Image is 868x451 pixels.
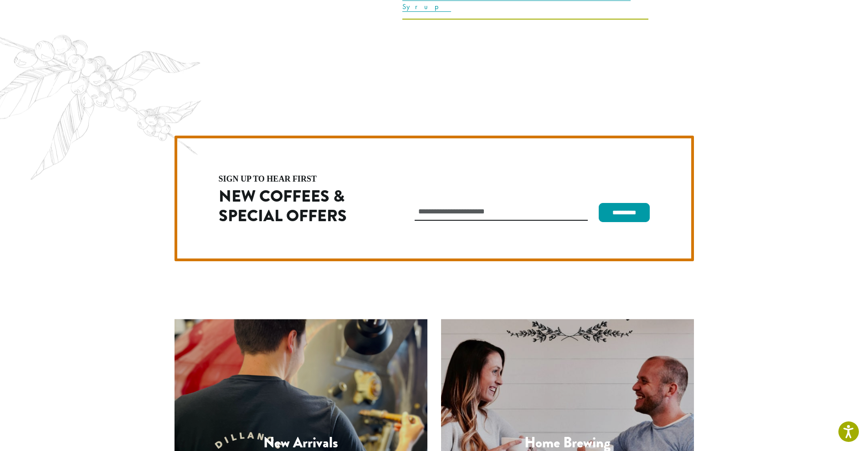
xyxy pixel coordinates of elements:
[219,175,375,183] h4: sign up to hear first
[219,187,375,226] h2: New Coffees & Special Offers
